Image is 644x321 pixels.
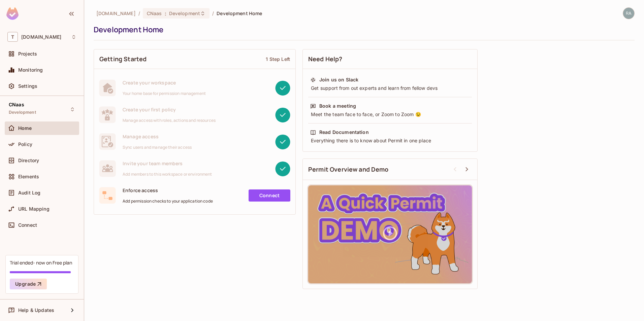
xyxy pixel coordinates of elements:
span: Projects [18,51,37,57]
img: ravikanth.thoomozu1@t-mobile.com [623,8,634,19]
span: Elements [18,174,39,179]
a: Connect [249,189,290,202]
div: Trial ended- now on Free plan [10,259,72,266]
span: Add permission checks to your application code [123,199,213,204]
span: Development [9,110,36,115]
span: Policy [18,142,32,147]
span: Development [169,10,200,16]
span: the active workspace [96,10,136,16]
span: Sync users and manage their access [123,145,192,150]
span: Your home base for permission management [123,91,206,96]
img: SReyMgAAAABJRU5ErkJggg== [6,7,19,20]
span: Home [18,126,32,131]
span: Help & Updates [18,308,54,313]
span: Manage access [123,133,192,140]
div: Book a meeting [319,103,356,109]
span: CNaas [147,10,162,16]
div: Meet the team face to face, or Zoom to Zoom 😉 [310,111,470,118]
span: Invite your team members [123,160,212,167]
div: Development Home [94,25,631,35]
span: Permit Overview and Demo [308,165,389,174]
span: T [7,32,18,42]
span: Manage access with roles, actions and resources [123,118,216,123]
span: Directory [18,158,39,163]
span: Create your workspace [123,79,206,86]
span: Need Help? [308,55,343,63]
li: / [138,10,140,16]
button: Upgrade [10,279,47,289]
div: Get support from out experts and learn from fellow devs [310,85,470,92]
span: Workspace: t-mobile.com [21,34,61,40]
span: Monitoring [18,67,43,73]
div: Read Documentation [319,129,369,136]
span: Settings [18,83,37,89]
span: Audit Log [18,190,40,195]
li: / [212,10,214,16]
span: Create your first policy [123,106,216,113]
span: Connect [18,222,37,228]
span: URL Mapping [18,206,50,212]
div: 1 Step Left [266,56,290,62]
span: Add members to this workspace or environment [123,172,212,177]
span: Development Home [217,10,262,16]
div: Everything there is to know about Permit in one place [310,137,470,144]
span: : [164,11,167,16]
span: Enforce access [123,187,213,193]
span: Getting Started [99,55,147,63]
div: Join us on Slack [319,76,358,83]
span: CNaas [9,102,24,107]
